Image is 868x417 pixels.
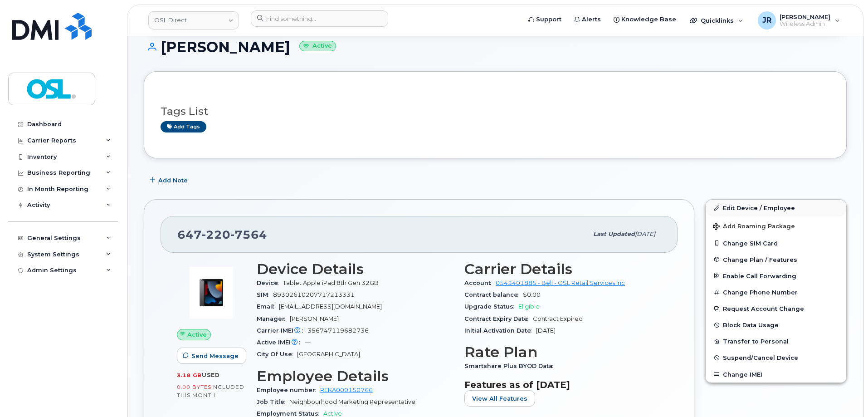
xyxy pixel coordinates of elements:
span: Change Plan / Features [723,256,797,263]
span: [PERSON_NAME] [780,13,830,20]
button: Add Note [144,172,195,188]
span: Account [464,280,496,286]
a: 0543401885 - Bell - OSL Retail Services Inc [496,280,625,286]
button: Suspend/Cancel Device [706,349,846,366]
button: Add Roaming Package [706,216,846,235]
span: Active [323,410,342,417]
span: 89302610207717213331 [273,291,355,298]
span: Upgrade Status [464,303,518,310]
a: REKA000150766 [320,387,373,393]
button: Block Data Usage [706,317,846,333]
span: Email [257,303,279,310]
a: Alerts [568,10,607,29]
span: JR [762,15,771,26]
button: Enable Call Forwarding [706,268,846,284]
h1: [PERSON_NAME] [144,39,847,55]
span: [EMAIL_ADDRESS][DOMAIN_NAME] [279,303,382,310]
span: Contract Expiry Date [464,315,533,322]
span: Smartshare Plus BYOD Data [464,363,557,369]
span: 3.18 GB [177,372,202,378]
span: Contract Expired [533,315,583,322]
span: Active IMEI [257,339,305,346]
h3: Carrier Details [464,261,661,277]
span: [GEOGRAPHIC_DATA] [297,351,360,358]
span: Support [536,15,561,24]
span: 647 [177,228,267,241]
small: Active [299,41,336,51]
img: image20231002-3703462-1u43ywx.jpeg [184,265,239,320]
span: used [202,372,220,378]
button: Change IMEI [706,366,846,383]
h3: Employee Details [257,368,454,384]
span: Quicklinks [701,17,734,24]
span: $0.00 [523,291,541,298]
span: Neighbourhood Marketing Representative [289,398,415,405]
span: Contract balance [464,291,523,298]
span: 7564 [230,228,267,241]
span: View All Features [472,394,527,403]
span: 0.00 Bytes [177,384,211,390]
span: Manager [257,315,290,322]
span: [DATE] [635,231,655,237]
span: Suspend/Cancel Device [723,354,798,361]
span: Employee number [257,387,320,393]
button: Change Phone Number [706,284,846,300]
button: Request Account Change [706,300,846,317]
span: Wireless Admin [780,20,830,28]
span: Send Message [191,352,239,360]
span: City Of Use [257,351,297,358]
button: Transfer to Personal [706,333,846,349]
span: 356747119682736 [307,327,369,334]
a: OSL Direct [148,11,239,29]
a: Knowledge Base [607,10,683,29]
span: [PERSON_NAME] [290,315,339,322]
h3: Rate Plan [464,344,661,360]
span: Last updated [593,231,635,237]
div: Quicklinks [683,11,750,29]
a: Support [522,10,568,29]
a: Edit Device / Employee [706,200,846,216]
span: Knowledge Base [621,15,676,24]
span: included this month [177,383,244,398]
span: Eligible [518,303,540,310]
a: Add tags [161,121,206,132]
div: Jomari Rojas [751,11,846,29]
span: Job Title [257,398,289,405]
span: Device [257,280,283,286]
span: Enable Call Forwarding [723,272,796,279]
span: Add Roaming Package [713,223,795,231]
h3: Tags List [161,106,830,117]
span: 220 [202,228,230,241]
span: [DATE] [536,327,556,334]
button: Change Plan / Features [706,251,846,268]
span: Tablet Apple iPad 8th Gen 32GB [283,280,379,286]
span: Alerts [582,15,601,24]
span: SIM [257,291,273,298]
button: Change SIM Card [706,235,846,251]
h3: Features as of [DATE] [464,379,661,390]
input: Find something... [251,10,388,27]
span: Add Note [158,176,188,185]
button: View All Features [464,390,535,407]
span: Active [187,330,207,339]
span: Initial Activation Date [464,327,536,334]
span: Carrier IMEI [257,327,307,334]
span: — [305,339,311,346]
span: Employment Status [257,410,323,417]
h3: Device Details [257,261,454,277]
button: Send Message [177,348,246,364]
